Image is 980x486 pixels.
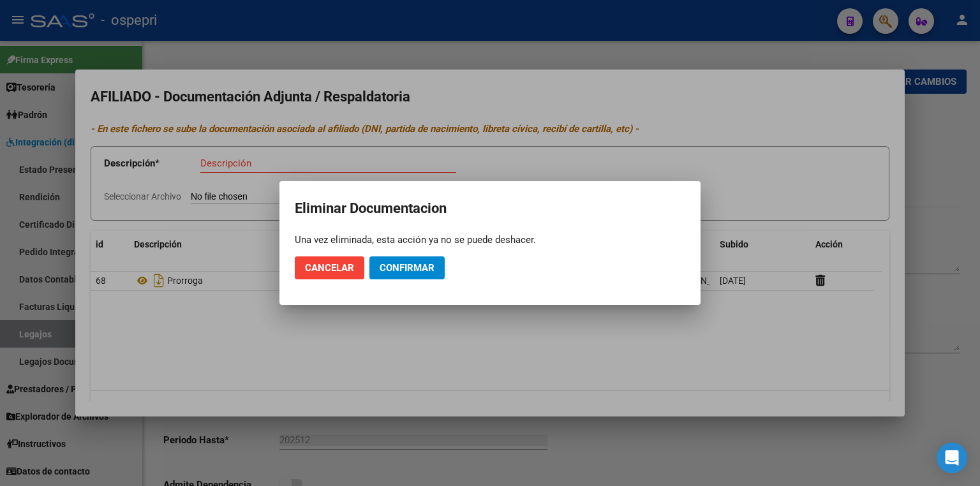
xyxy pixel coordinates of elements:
[380,262,434,274] span: Confirmar
[295,256,364,279] button: Cancelar
[369,256,445,279] button: Confirmar
[305,262,354,274] span: Cancelar
[937,443,967,473] div: Open Intercom Messenger
[295,233,685,246] div: Una vez eliminada, esta acción ya no se puede deshacer.
[295,196,685,221] h2: Eliminar Documentacion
